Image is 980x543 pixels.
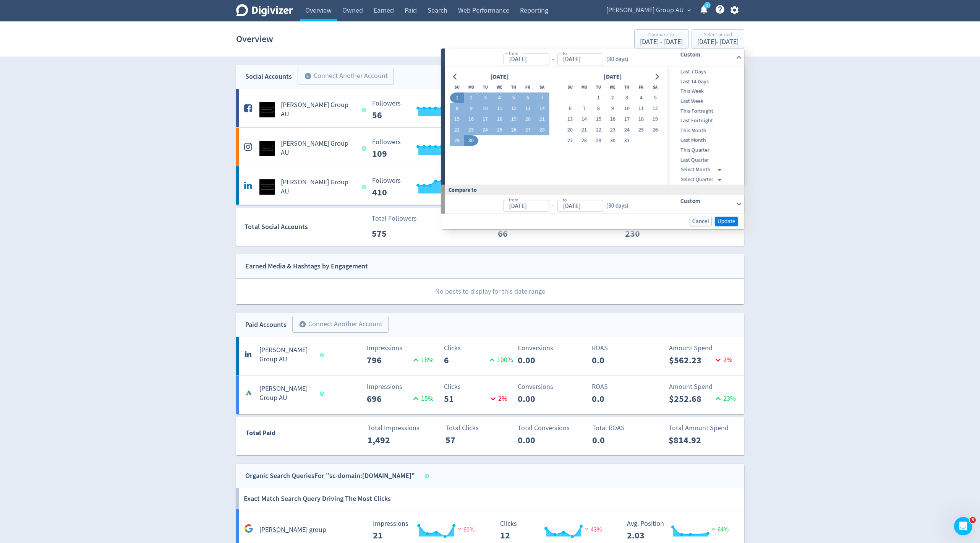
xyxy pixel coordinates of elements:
[362,185,369,189] span: Data last synced: 3 Sep 2025, 9:02am (AEST)
[667,107,743,115] span: This Fortnight
[367,382,436,392] p: Impressions
[954,517,972,535] iframe: Intercom live chat
[367,343,436,353] p: Impressions
[236,166,744,205] a: Baker Group AU undefined[PERSON_NAME] Group AU Followers --- Followers 410 <1% Engagements 60 Eng...
[710,526,729,533] span: 64%
[367,392,411,406] p: 696
[236,27,273,51] h1: Overview
[535,103,549,114] button: 14
[562,197,567,203] label: to
[591,82,606,93] th: Tuesday
[697,32,739,39] div: Select period
[667,77,743,87] div: Last 14 Days
[669,392,713,406] p: $252.68
[577,135,591,146] button: 28
[549,202,557,210] div: -
[488,72,511,82] div: [DATE]
[606,135,620,146] button: 30
[496,520,611,540] svg: Clicks 12
[456,526,475,533] span: 60%
[478,125,492,135] button: 24
[606,125,620,135] button: 23
[478,93,492,103] button: 3
[518,433,562,447] p: 0.00
[535,82,549,93] th: Saturday
[304,72,312,80] span: add_circle
[606,114,620,125] button: 16
[669,343,738,353] p: Amount Spend
[713,393,736,404] p: 23 %
[606,82,620,93] th: Wednesday
[583,526,602,533] span: 43%
[292,69,394,85] a: Connect Another Account
[680,50,732,59] h6: Custom
[367,353,411,367] p: 796
[648,103,662,114] button: 12
[450,71,461,82] button: Go to previous month
[445,195,744,213] div: from-to(30 days)Custom
[444,353,487,367] p: 6
[681,165,725,175] div: Select Month
[583,526,591,532] img: negative-performance.svg
[634,114,648,125] button: 18
[591,93,606,103] button: 1
[651,71,663,82] button: Go to next month
[667,136,743,145] span: Last Month
[281,101,355,119] h5: [PERSON_NAME] Group AU
[281,139,355,158] h5: [PERSON_NAME] Group AU
[669,382,738,392] p: Amount Spend
[521,93,535,103] button: 6
[667,135,743,145] div: Last Month
[492,93,507,103] button: 4
[535,93,549,103] button: 7
[620,125,634,135] button: 24
[450,103,464,114] button: 8
[681,175,725,185] div: Select Quarter
[236,279,744,304] p: No posts to display for this date range
[464,114,478,125] button: 16
[507,103,521,114] button: 12
[563,135,577,146] button: 27
[478,82,492,93] th: Tuesday
[509,197,518,203] label: from
[444,392,488,406] p: 51
[492,103,507,114] button: 11
[667,146,743,154] span: This Quarter
[667,78,743,86] span: Last 14 Days
[424,474,431,478] span: Data last synced: 3 Sep 2025, 1:01pm (AEST)
[259,179,275,195] img: Baker Group AU undefined
[713,355,732,365] p: 2 %
[549,55,557,63] div: -
[518,353,562,367] p: 0.00
[710,526,718,532] img: positive-performance.svg
[507,93,521,103] button: 5
[236,128,744,166] a: Baker Group AU undefined[PERSON_NAME] Group AU Followers --- _ 0% Followers 109 Engagements 6 Eng...
[648,125,662,135] button: 26
[259,384,313,403] h5: [PERSON_NAME] Group AU
[368,100,483,120] svg: Followers ---
[368,433,411,447] p: 1,492
[464,93,478,103] button: 2
[620,82,634,93] th: Thursday
[634,103,648,114] button: 11
[245,319,287,330] div: Paid Accounts
[601,72,624,82] div: [DATE]
[667,96,743,106] div: Last Week
[640,32,683,39] div: Compare to
[320,392,326,396] span: Data last synced: 2 Sep 2025, 8:01pm (AEST)
[591,103,606,114] button: 8
[591,114,606,125] button: 15
[667,67,743,185] nav: presets
[450,93,464,103] button: 1
[236,89,744,127] a: Baker Group AU undefined[PERSON_NAME] Group AU Followers --- _ 0% Followers 56 Engagements 0 Enga...
[492,125,507,135] button: 25
[507,114,521,125] button: 19
[445,423,515,433] p: Total Clicks
[368,423,437,433] p: Total Impressions
[509,50,518,56] label: from
[603,202,628,210] div: ( 30 days )
[667,126,743,136] div: This Month
[236,376,744,414] a: [PERSON_NAME] Group AUImpressions69615%Clicks512%Conversions0.00ROAS0.0Amount Spend$252.6823%
[669,433,713,447] p: $814.92
[535,125,549,135] button: 28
